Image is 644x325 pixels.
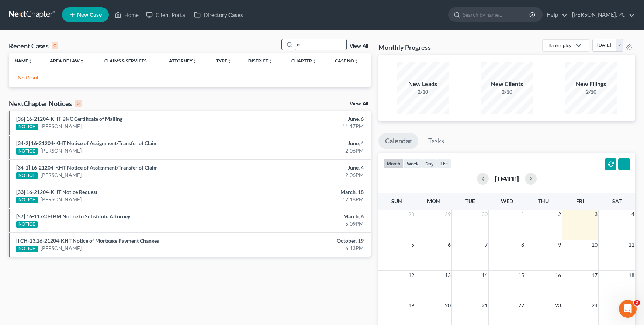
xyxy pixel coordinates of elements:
[291,58,316,64] a: Chapterunfold_more
[16,116,122,122] a: [36] 16-21204-KHT BNC Certificate of Mailing
[594,210,598,219] span: 3
[619,300,637,318] iframe: Intercom live chat
[50,58,84,64] a: Area of Lawunfold_more
[253,115,364,123] div: June, 6
[463,8,530,21] input: Search by name...
[41,171,82,179] a: [PERSON_NAME]
[41,147,82,154] a: [PERSON_NAME]
[190,8,247,21] a: Directory Cases
[9,41,58,50] div: Recent Cases
[554,301,562,310] span: 23
[268,59,273,64] i: unfold_more
[28,59,32,64] i: unfold_more
[248,58,273,64] a: Districtunfold_more
[77,12,102,18] span: New Case
[253,123,364,130] div: 11:17PM
[295,39,346,50] input: Search by name...
[495,175,519,182] h2: [DATE]
[408,301,415,310] span: 19
[397,80,449,88] div: New Leads
[216,58,232,64] a: Typeunfold_more
[75,100,82,107] div: 6
[557,240,562,249] span: 9
[9,99,82,108] div: NextChapter Notices
[193,59,197,64] i: unfold_more
[554,271,562,280] span: 16
[16,221,38,228] div: NOTICE
[444,271,451,280] span: 13
[16,237,159,244] a: [] CH-13,16-21204-KHT Notice of Mortgage Payment Changes
[427,198,440,204] span: Mon
[253,147,364,154] div: 2:06PM
[253,237,364,244] div: October, 19
[591,240,598,249] span: 10
[16,213,130,219] a: [57] 16-11740-TBM Notice to Substitute Attorney
[384,158,404,168] button: month
[335,58,359,64] a: Case Nounfold_more
[378,43,431,52] h3: Monthly Progress
[397,88,449,96] div: 2/10
[444,301,451,310] span: 20
[16,189,97,195] a: [33] 16-21204-KHT Notice Request
[543,8,568,21] a: Help
[538,198,549,204] span: Thu
[628,240,635,249] span: 11
[465,198,475,204] span: Tue
[576,198,584,204] span: Fri
[404,158,422,168] button: week
[16,164,158,171] a: [34-1] 16-21204-KHT Notice of Assignment/Transfer of Claim
[591,271,598,280] span: 17
[253,213,364,220] div: March, 6
[437,158,451,168] button: list
[253,164,364,171] div: June, 4
[481,271,488,280] span: 14
[15,58,32,64] a: Nameunfold_more
[447,240,451,249] span: 6
[253,220,364,227] div: 5:09PM
[422,133,451,149] a: Tasks
[16,246,38,252] div: NOTICE
[142,8,190,21] a: Client Portal
[631,210,635,219] span: 4
[408,271,415,280] span: 12
[350,101,368,106] a: View All
[111,8,142,21] a: Home
[253,140,364,147] div: June, 4
[253,244,364,252] div: 6:13PM
[80,59,84,64] i: unfold_more
[41,123,82,130] a: [PERSON_NAME]
[517,271,525,280] span: 15
[565,88,617,96] div: 2/10
[557,210,562,219] span: 2
[481,210,488,219] span: 30
[16,197,38,203] div: NOTICE
[408,210,415,219] span: 28
[41,244,82,252] a: [PERSON_NAME]
[312,59,316,64] i: unfold_more
[15,74,365,81] p: - No Result -
[411,240,415,249] span: 5
[501,198,513,204] span: Wed
[227,59,232,64] i: unfold_more
[520,210,525,219] span: 1
[16,148,38,155] div: NOTICE
[253,188,364,196] div: March, 18
[378,133,418,149] a: Calendar
[253,196,364,203] div: 12:18PM
[41,196,82,203] a: [PERSON_NAME]
[52,42,58,49] div: 0
[568,8,635,21] a: [PERSON_NAME], PC
[548,42,571,48] div: Bankruptcy
[98,53,163,68] th: Claims & Services
[484,240,488,249] span: 7
[253,171,364,179] div: 2:06PM
[444,210,451,219] span: 29
[481,80,533,88] div: New Clients
[520,240,525,249] span: 8
[350,44,368,49] a: View All
[634,300,640,306] span: 2
[565,80,617,88] div: New Filings
[169,58,197,64] a: Attorneyunfold_more
[628,271,635,280] span: 18
[354,59,359,64] i: unfold_more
